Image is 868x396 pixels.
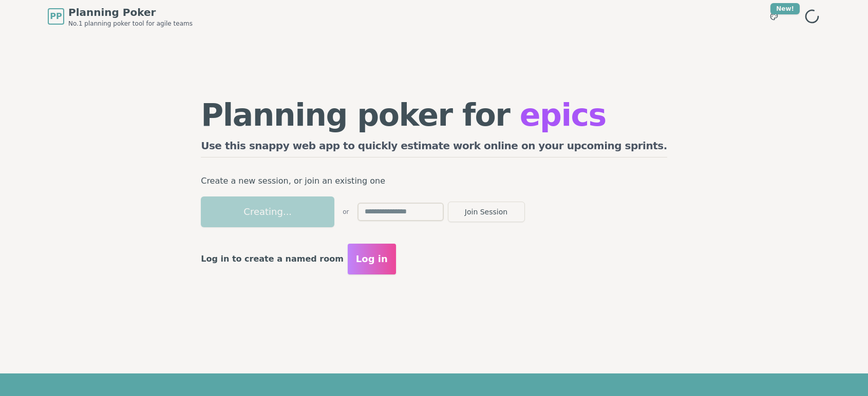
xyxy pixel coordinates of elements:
div: New! [770,3,800,14]
span: No.1 planning poker tool for agile teams [68,19,193,28]
p: Create a new session, or join an existing one [201,174,667,188]
a: PPPlanning PokerNo.1 planning poker tool for agile teams [48,5,193,28]
button: New! [765,7,783,26]
span: Log in [358,252,390,266]
span: or [343,208,349,216]
button: Join Session [448,202,525,222]
span: PP [50,10,62,23]
h1: Planning poker for [201,100,667,130]
button: Log in [350,244,399,274]
span: Planning Poker [68,5,193,19]
span: epics [520,97,606,133]
p: Log in to create a named room [201,252,344,266]
h2: Use this snappy web app to quickly estimate work online on your upcoming sprints. [201,138,667,157]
